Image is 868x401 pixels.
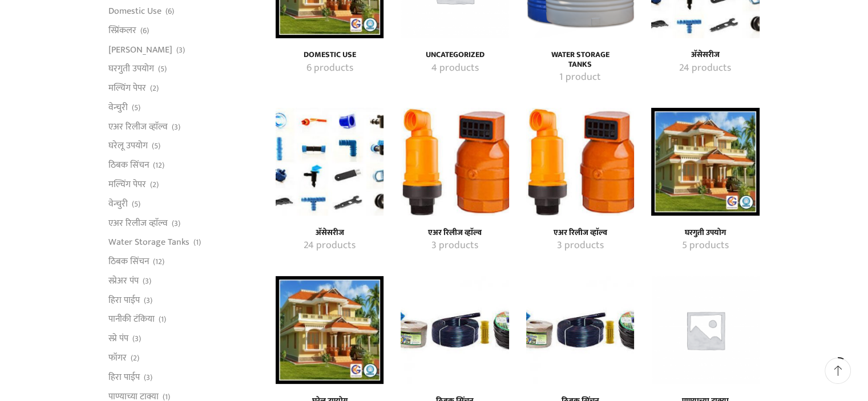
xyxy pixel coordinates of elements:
span: (2) [150,83,159,94]
a: एअर रिलीज व्हाॅल्व [108,117,168,136]
a: Visit product category एअर रिलीज व्हाॅल्व [539,228,621,238]
a: Visit product category अ‍ॅसेसरीज [288,228,371,238]
a: घरेलू उपयोग [108,136,148,156]
a: Visit product category एअर रिलीज व्हाॅल्व [401,108,508,216]
a: Visit product category Water Storage Tanks [539,50,621,70]
h4: Domestic Use [288,50,371,60]
a: घरगुती उपयोग [108,59,154,79]
mark: 5 products [682,238,729,253]
span: (1) [193,237,201,248]
a: मल्चिंग पेपर [108,79,146,98]
h4: Uncategorized [413,50,496,60]
mark: 6 products [306,61,353,76]
a: स्प्रेअर पंप [108,271,139,290]
a: Visit product category घरगुती उपयोग [664,228,746,238]
span: (6) [165,6,174,17]
a: Visit product category अ‍ॅसेसरीज [288,238,371,253]
span: (5) [152,140,160,152]
mark: 1 product [559,70,601,85]
a: Visit product category Uncategorized [413,61,496,76]
span: (3) [172,121,180,133]
a: Visit product category Uncategorized [413,50,496,60]
img: घरेलू उपयोग [276,276,383,384]
img: ठिबक सिंचन [401,276,508,384]
h4: अ‍ॅसेसरीज [664,50,746,60]
a: Visit product category अ‍ॅसेसरीज [664,61,746,76]
span: (12) [153,256,164,268]
mark: 3 products [556,238,603,253]
span: (3) [172,218,180,229]
a: वेन्चुरी [108,194,128,213]
h4: एअर रिलीज व्हाॅल्व [539,228,621,238]
a: Visit product category Water Storage Tanks [539,70,621,85]
mark: 4 products [431,61,479,76]
span: (2) [150,179,159,191]
a: हिरा पाईप [108,290,140,310]
a: Visit product category ठिबक सिंचन [526,276,634,384]
span: (3) [176,44,185,56]
a: Visit product category घरेलू उपयोग [276,276,383,384]
a: Domestic Use [108,1,162,21]
a: एअर रिलीज व्हाॅल्व [108,213,168,233]
h4: Water Storage Tanks [539,50,621,70]
h4: घरगुती उपयोग [664,228,746,238]
img: एअर रिलीज व्हाॅल्व [526,108,634,216]
a: Visit product category एअर रिलीज व्हाॅल्व [413,228,496,238]
mark: 24 products [304,238,356,253]
a: स्प्रे पंप [108,329,128,349]
a: ठिबक सिंचन [108,156,149,175]
a: Visit product category घरगुती उपयोग [651,108,759,216]
img: अ‍ॅसेसरीज [276,108,383,216]
span: (3) [144,372,152,383]
a: Visit product category एअर रिलीज व्हाॅल्व [539,238,621,253]
a: Water Storage Tanks [108,233,189,252]
h4: अ‍ॅसेसरीज [288,228,371,238]
span: (3) [144,295,152,306]
span: (5) [132,199,140,210]
a: Visit product category घरगुती उपयोग [664,238,746,253]
img: ठिबक सिंचन [526,276,634,384]
a: पानीकी टंकिया [108,310,155,329]
a: Visit product category अ‍ॅसेसरीज [276,108,383,216]
a: Visit product category ठिबक सिंचन [401,276,508,384]
span: (3) [132,333,141,345]
a: Visit product category Domestic Use [288,61,371,76]
span: (3) [143,276,151,287]
a: स्प्रिंकलर [108,21,136,40]
a: Visit product category पाण्याच्या टाक्या [651,276,759,384]
a: मल्चिंग पेपर [108,175,146,194]
a: फॉगर [108,349,127,368]
a: वेन्चुरी [108,98,128,117]
a: [PERSON_NAME] [108,40,172,59]
span: (5) [132,102,140,114]
mark: 3 products [431,238,478,253]
a: Visit product category अ‍ॅसेसरीज [664,50,746,60]
a: ठिबक सिंचन [108,252,149,272]
span: (12) [153,160,164,171]
a: Visit product category एअर रिलीज व्हाॅल्व [526,108,634,216]
img: पाण्याच्या टाक्या [651,276,759,384]
span: (5) [158,63,167,75]
span: (6) [140,25,149,37]
img: एअर रिलीज व्हाॅल्व [401,108,508,216]
img: घरगुती उपयोग [651,108,759,216]
span: (2) [131,353,139,364]
span: (1) [159,314,166,325]
a: हिरा पाईप [108,367,140,387]
mark: 24 products [679,61,731,76]
a: Visit product category एअर रिलीज व्हाॅल्व [413,238,496,253]
a: Visit product category Domestic Use [288,50,371,60]
h4: एअर रिलीज व्हाॅल्व [413,228,496,238]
